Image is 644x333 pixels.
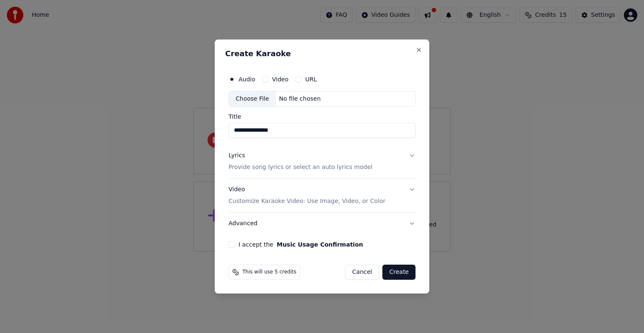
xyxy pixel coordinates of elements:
button: Create [382,265,415,280]
h2: Create Karaoke [225,50,419,57]
div: No file chosen [276,95,324,103]
p: Customize Karaoke Video: Use Image, Video, or Color [229,197,385,206]
button: Cancel [345,265,379,280]
div: Video [229,185,385,206]
button: VideoCustomize Karaoke Video: Use Image, Video, or Color [229,179,415,212]
button: I accept the [277,242,363,247]
span: This will use 5 credits [242,269,296,276]
p: Provide song lyrics or select an auto lyrics model [229,163,372,172]
button: Advanced [229,213,415,234]
div: Lyrics [229,151,245,160]
label: Audio [239,76,255,82]
div: Choose File [229,91,276,107]
button: LyricsProvide song lyrics or select an auto lyrics model [229,145,415,178]
label: Video [272,76,288,82]
label: URL [305,76,317,82]
label: I accept the [239,242,363,247]
label: Title [229,114,415,120]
